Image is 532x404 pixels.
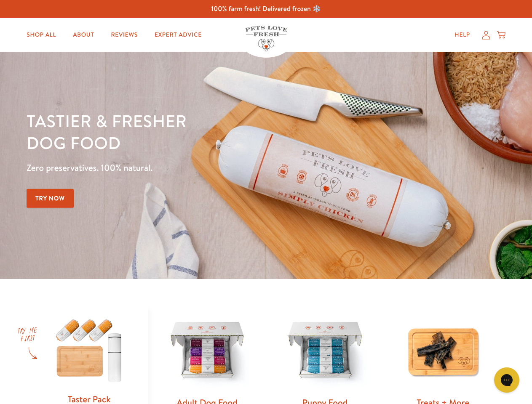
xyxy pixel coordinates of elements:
[148,27,209,43] a: Expert Advice
[448,27,477,43] a: Help
[245,26,287,51] img: Pets Love Fresh
[27,110,346,154] h1: Tastier & fresher dog food
[27,160,346,175] p: Zero preservatives. 100% natural.
[27,189,74,208] a: Try Now
[490,364,524,396] iframe: Gorgias live chat messenger
[66,27,101,43] a: About
[20,27,63,43] a: Shop All
[104,27,144,43] a: Reviews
